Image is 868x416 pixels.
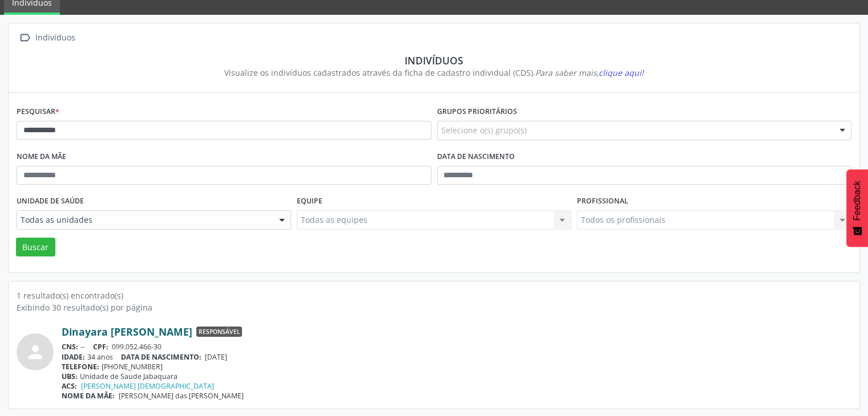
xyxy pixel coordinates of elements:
[437,148,515,166] label: Data de nascimento
[25,342,46,362] i: person
[17,148,66,166] label: Nome da mãe
[17,193,84,210] label: Unidade de saúde
[112,342,162,352] span: 099.052.466-30
[17,103,59,121] label: Pesquisar
[297,193,322,210] label: Equipe
[62,352,85,362] span: IDADE:
[437,103,517,121] label: Grupos prioritários
[33,30,77,46] div: Indivíduos
[21,214,268,226] span: Todas as unidades
[62,362,99,372] span: TELEFONE:
[535,67,644,78] i: Para saber mais,
[93,342,108,352] span: CPF:
[17,301,851,313] div: Exibindo 30 resultado(s) por página
[577,193,628,210] label: Profissional
[62,342,78,352] span: CNS:
[441,124,527,136] span: Selecione o(s) grupo(s)
[62,372,851,381] div: Unidade de Saude Jabaquara
[62,391,115,401] span: NOME DA MÃE:
[62,325,192,338] a: Dinayara [PERSON_NAME]
[205,352,227,362] span: [DATE]
[25,67,843,79] div: Visualize os indivíduos cadastrados através da ficha de cadastro individual (CDS).
[196,327,242,337] span: Responsável
[62,362,851,372] div: [PHONE_NUMBER]
[121,352,201,362] span: DATA DE NASCIMENTO:
[16,238,55,257] button: Buscar
[119,391,244,401] span: [PERSON_NAME] das [PERSON_NAME]
[599,67,644,78] span: clique aqui!
[62,372,78,381] span: UBS:
[17,289,851,301] div: 1 resultado(s) encontrado(s)
[25,54,843,67] div: Indivíduos
[17,30,77,46] a:  Indivíduos
[846,169,868,247] button: Feedback - Mostrar pesquisa
[81,381,214,391] a: [PERSON_NAME] [DEMOGRAPHIC_DATA]
[62,352,851,362] div: 34 anos
[62,381,77,391] span: ACS:
[62,342,851,352] div: --
[17,30,33,46] i: 
[852,181,862,221] span: Feedback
